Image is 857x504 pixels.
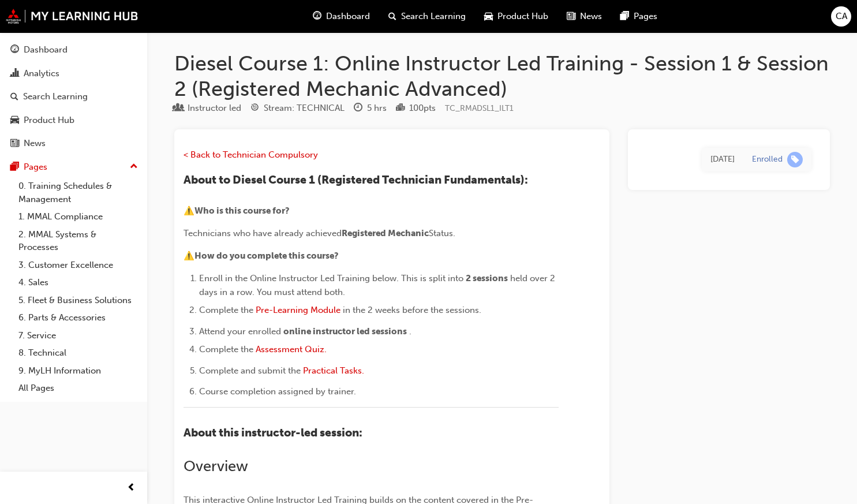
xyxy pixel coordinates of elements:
a: 6. Parts & Accessories [14,309,143,327]
span: Status. [429,228,455,238]
span: pages-icon [620,9,629,24]
span: learningRecordVerb_ENROLL-icon [787,152,803,167]
span: Complete the [199,305,253,315]
div: News [24,137,46,150]
a: Search Learning [5,86,143,107]
button: CA [831,6,851,27]
a: 1. MMAL Compliance [14,208,143,226]
div: Type [174,101,241,115]
span: search-icon [388,9,396,24]
div: Instructor led [188,102,241,115]
div: Stream: TECHNICAL [264,102,345,115]
span: Overview [184,457,248,475]
span: held over 2 days in a row. You must attend both. [199,273,557,297]
h1: Diesel Course 1: Online Instructor Led Training - Session 1 & Session 2 (Registered Mechanic Adva... [174,51,830,101]
div: Analytics [24,67,59,80]
span: Technicians who have already achieved [184,228,342,238]
span: Complete and submit the [199,365,301,376]
span: search-icon [10,92,18,102]
span: in the 2 weeks before the sessions. [343,305,481,315]
button: Pages [5,156,143,178]
a: Dashboard [5,39,143,61]
button: DashboardAnalyticsSearch LearningProduct HubNews [5,37,143,156]
div: Pages [24,160,47,174]
span: online instructor led sessions [283,326,407,337]
div: 100 pts [409,102,436,115]
div: 5 hrs [367,102,387,115]
span: news-icon [10,139,19,149]
a: 8. Technical [14,344,143,362]
span: Search Learning [401,10,466,23]
div: Search Learning [23,90,88,103]
span: Complete the [199,344,253,354]
span: podium-icon [396,103,405,114]
span: Who is this course for? [194,206,290,216]
span: news-icon [567,9,575,24]
span: guage-icon [313,9,321,24]
img: mmal [6,9,139,24]
span: ⚠️ [184,251,194,261]
span: . [409,326,411,337]
span: CA [836,10,847,23]
a: car-iconProduct Hub [475,5,557,28]
span: guage-icon [10,45,19,55]
span: Enroll in the Online Instructor Led Training below. This is split into [199,273,463,283]
a: Product Hub [5,110,143,131]
a: News [5,133,143,154]
a: search-iconSearch Learning [379,5,475,28]
span: 2 sessions [466,273,508,283]
div: Dashboard [24,43,68,57]
span: Attend your enrolled [199,326,281,337]
span: chart-icon [10,69,19,79]
div: Duration [354,101,387,115]
a: 5. Fleet & Business Solutions [14,292,143,309]
a: Assessment Quiz. [256,344,327,354]
div: Tue Jun 24 2025 11:31:12 GMT+1000 (Australian Eastern Standard Time) [710,153,735,166]
span: Pages [634,10,657,23]
a: 9. MyLH Information [14,362,143,380]
a: 4. Sales [14,274,143,292]
a: Pre-Learning Module [256,305,340,315]
span: Learning resource code [445,103,514,113]
div: Product Hub [24,114,74,127]
span: Registered Mechanic [342,228,429,238]
span: pages-icon [10,162,19,173]
span: learningResourceType_INSTRUCTOR_LED-icon [174,103,183,114]
span: News [580,10,602,23]
span: Dashboard [326,10,370,23]
span: About to Diesel Course 1 (Registered Technician Fundamentals): [184,173,528,186]
span: About this instructor-led session: [184,426,362,439]
a: pages-iconPages [611,5,667,28]
a: Analytics [5,63,143,84]
span: car-icon [484,9,493,24]
span: target-icon [250,103,259,114]
div: Stream [250,101,345,115]
a: 7. Service [14,327,143,345]
a: news-iconNews [557,5,611,28]
a: 2. MMAL Systems & Processes [14,226,143,256]
span: ⚠️ [184,206,194,216]
a: 0. Training Schedules & Management [14,177,143,208]
a: < Back to Technician Compulsory [184,150,318,160]
a: 3. Customer Excellence [14,256,143,274]
a: All Pages [14,379,143,397]
a: guage-iconDashboard [304,5,379,28]
div: Points [396,101,436,115]
span: How do you complete this course? [194,251,339,261]
span: up-icon [130,159,138,174]
span: car-icon [10,115,19,126]
span: Product Hub [497,10,548,23]
span: prev-icon [127,481,136,495]
div: Enrolled [752,154,783,165]
span: Course completion assigned by trainer. [199,386,356,397]
span: clock-icon [354,103,362,114]
a: Practical Tasks. [303,365,364,376]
